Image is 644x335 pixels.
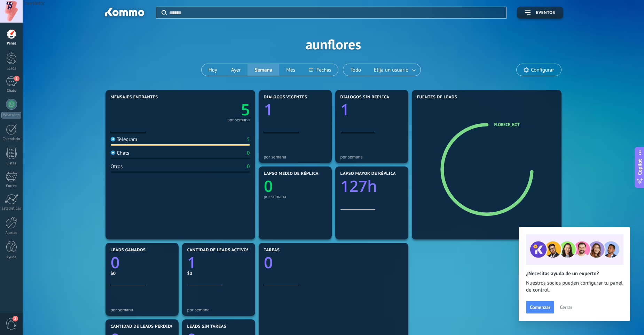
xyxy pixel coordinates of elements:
text: 127h [340,175,377,197]
a: 127h [340,175,403,197]
div: Ajustes [1,231,22,235]
span: Leads ganados [111,248,146,253]
span: Copilot [636,159,643,175]
h2: ¿Necesitas ayuda de un experto? [526,270,623,277]
div: 0 [247,163,250,170]
div: Correo [1,184,22,188]
div: por semana [264,194,327,199]
a: 0 [111,252,173,273]
span: Cerrar [560,305,572,310]
text: 0 [264,175,273,197]
div: WhatsApp [1,112,21,119]
button: Hoy [202,64,224,76]
text: 1 [187,252,196,273]
div: Leads [1,66,22,71]
button: Comenzar [526,301,554,313]
div: por semana [340,154,403,160]
span: Eventos [536,10,555,15]
span: Elija un usuario [372,65,410,75]
span: Diálogos vigentes [264,95,307,100]
button: Todo [343,64,368,76]
text: 0 [111,252,120,273]
a: 5 [180,99,250,120]
div: Ayuda [1,255,22,260]
span: 2 [13,316,18,321]
div: Panel [1,41,22,46]
span: Cantidad de leads activos [187,248,250,253]
span: Diálogos sin réplica [340,95,390,100]
button: Cerrar [557,302,575,312]
div: Chats [1,89,22,93]
div: Estadísticas [1,206,22,211]
text: 5 [241,99,250,120]
button: Elija un usuario [368,64,421,76]
span: Leads sin tareas [187,324,226,329]
div: 0 [247,150,250,156]
span: Comenzar [530,305,550,310]
img: Telegram [111,137,115,141]
img: Chats [111,150,115,155]
text: 0 [264,252,273,273]
button: Semana [248,64,279,76]
div: Otros [111,163,123,170]
text: 1 [264,99,273,120]
a: Florece_bot [494,122,520,128]
a: 0 [264,252,403,273]
span: Cantidad de leads perdidos [111,324,177,329]
div: Listas [1,161,22,166]
button: Eventos [517,7,563,19]
a: 1 [187,252,250,273]
div: 5 [247,136,250,143]
span: Mensajes entrantes [111,95,158,100]
text: 1 [340,99,350,120]
div: por semana [187,307,250,312]
button: Mes [279,64,302,76]
span: Lapso mayor de réplica [340,171,396,176]
div: por semana [264,154,327,160]
button: Fechas [302,64,338,76]
span: Nuestros socios pueden configurar tu panel de control. [526,280,623,294]
span: Tareas [264,248,280,253]
span: 1 [14,76,19,81]
button: Ayer [224,64,248,76]
span: Lapso medio de réplica [264,171,319,176]
div: Calendario [1,137,22,141]
div: $0 [187,270,250,276]
div: por semana [111,307,173,312]
div: por semana [227,118,250,122]
span: Fuentes de leads [417,95,457,100]
div: Chats [111,150,129,156]
span: Configurar [531,67,554,73]
div: Telegram [111,136,138,143]
div: $0 [111,270,173,276]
